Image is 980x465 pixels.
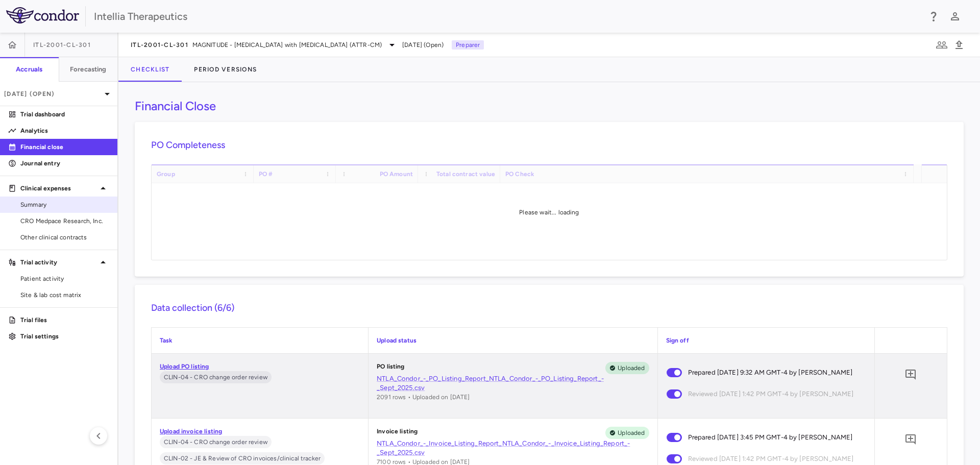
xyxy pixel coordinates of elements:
[151,138,947,152] h6: PO Completeness
[192,40,382,50] span: MAGNITUDE - [MEDICAL_DATA] with [MEDICAL_DATA] (ATTR-CM)
[20,233,109,242] span: Other clinical contracts
[377,439,649,457] a: NTLA_Condor_-_Invoice_Listing_Report_NTLA_Condor_-_Invoice_Listing_Report_-_Sept_2025.csv
[904,433,917,446] svg: Add comment
[377,374,649,393] a: NTLA_Condor_-_PO_Listing_Report_NTLA_Condor_-_PO_Listing_Report_-_Sept_2025.csv
[160,363,209,370] a: Upload PO listing
[20,200,109,209] span: Summary
[20,142,109,152] p: Financial close
[182,57,269,82] button: Period Versions
[70,65,107,74] h6: Forecasting
[16,65,42,74] h6: Accruals
[519,209,579,216] span: Please wait... loading
[20,332,109,341] p: Trial settings
[4,89,101,99] p: [DATE] (Open)
[160,371,272,383] span: Each month, the Company receives a change order tracker from Medpace, detailing all currently exe...
[6,7,79,23] img: logo-full-BYUhSk78.svg
[402,40,444,50] span: [DATE] (Open)
[904,369,917,381] svg: Add comment
[377,427,418,439] p: Invoice listing
[20,315,109,325] p: Trial files
[902,431,919,448] button: Add comment
[135,99,216,114] h3: Financial Close
[160,428,222,435] a: Upload invoice listing
[160,336,360,345] p: Task
[20,274,109,283] span: Patient activity
[151,301,947,315] h6: Data collection (6/6)
[160,437,272,447] span: CLIN-04 - CRO change order review
[902,366,919,383] button: Add comment
[33,41,91,49] span: ITL-2001-CL-301
[160,436,272,448] span: Each month, the Company receives a change order tracker from Medpace, detailing all currently exe...
[688,453,854,464] span: Reviewed [DATE] 1:42 PM GMT-4 by [PERSON_NAME]
[118,57,182,82] button: Checklist
[160,454,325,463] span: CLIN-02 - JE & Review of CRO invoices/clinical tracker
[377,362,405,374] p: PO listing
[20,258,97,267] p: Trial activity
[20,159,109,168] p: Journal entry
[20,184,97,193] p: Clinical expenses
[377,336,649,345] p: Upload status
[131,41,188,49] span: ITL-2001-CL-301
[666,336,866,345] p: Sign off
[614,428,649,437] span: Uploaded
[688,388,854,400] span: Reviewed [DATE] 1:42 PM GMT-4 by [PERSON_NAME]
[94,9,921,24] div: Intellia Therapeutics
[688,432,853,443] span: Prepared [DATE] 3:45 PM GMT-4 by [PERSON_NAME]
[452,40,484,50] p: Preparer
[20,126,109,135] p: Analytics
[614,363,649,373] span: Uploaded
[20,290,109,300] span: Site & lab cost matrix
[20,216,109,226] span: CRO Medpace Research, Inc.
[377,394,470,401] span: 2091 rows • Uploaded on [DATE]
[688,367,853,378] span: Prepared [DATE] 9:32 AM GMT-4 by [PERSON_NAME]
[160,452,325,464] span: On a monthly basis, the Senior Manager of Accounting prepares, and the Director of Accounting rev...
[20,110,109,119] p: Trial dashboard
[160,373,272,382] span: CLIN-04 - CRO change order review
